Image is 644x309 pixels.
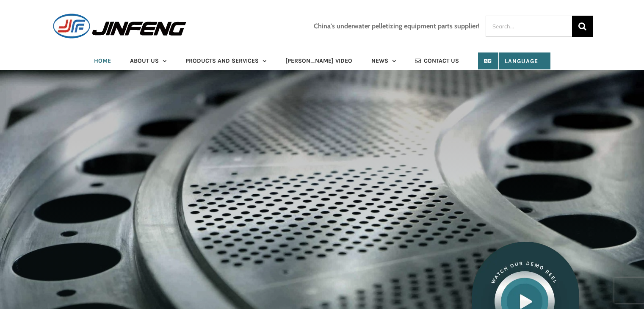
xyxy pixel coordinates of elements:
span: [PERSON_NAME] VIDEO [285,58,352,64]
a: PRODUCTS AND SERVICES [185,52,266,69]
span: HOME [94,58,111,64]
input: Search [572,16,593,37]
a: ABOUT US [130,52,166,69]
span: CONTACT US [424,58,459,64]
span: PRODUCTS AND SERVICES [185,58,259,64]
a: CONTACT US [415,52,459,69]
a: [PERSON_NAME] VIDEO [285,52,352,69]
a: landscaper-watch-video-button [458,240,593,251]
nav: Main Menu [51,52,593,69]
input: Search... [486,16,572,37]
img: JINFENG Logo [51,13,188,39]
span: Language [490,58,538,65]
span: NEWS [371,58,388,64]
span: ABOUT US [130,58,159,64]
a: HOME [94,52,111,69]
h3: China's underwater pelletizing equipment parts supplier! [314,22,479,30]
a: NEWS [371,52,396,69]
